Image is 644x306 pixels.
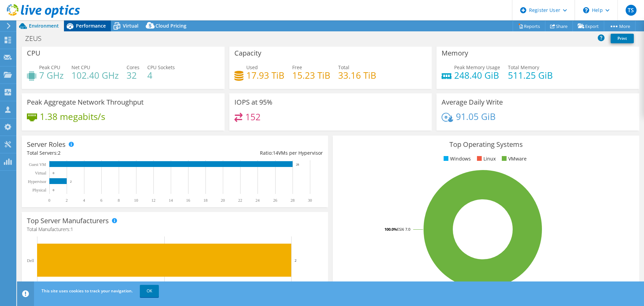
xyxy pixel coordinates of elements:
[273,198,277,203] text: 26
[70,180,72,183] text: 2
[513,21,545,31] a: Reports
[27,226,323,233] h4: Total Manufacturers:
[255,198,260,203] text: 24
[308,198,312,203] text: 30
[384,227,397,232] tspan: 100.0%
[246,72,284,79] h4: 17.93 TiB
[203,198,208,203] text: 18
[508,64,539,71] span: Total Memory
[508,72,553,79] h4: 511.25 GiB
[292,72,330,79] h4: 15.23 TiB
[53,188,54,192] text: 0
[604,21,635,31] a: More
[151,198,155,203] text: 12
[70,226,73,232] span: 1
[442,155,471,163] li: Windows
[29,22,59,29] span: Environment
[246,64,258,71] span: Used
[442,49,468,57] h3: Memory
[175,149,323,157] div: Ratio: VMs per Hypervisor
[27,98,144,106] h3: Peak Aggregate Network Throughput
[22,35,52,42] h1: ZEUS
[475,155,496,163] li: Linux
[42,288,133,294] span: This site uses cookies to track your navigation.
[296,163,299,166] text: 28
[27,49,40,57] h3: CPU
[76,22,106,29] span: Performance
[127,72,139,79] h4: 32
[58,150,61,156] span: 2
[71,72,119,79] h4: 102.40 GHz
[442,98,503,106] h3: Average Daily Write
[100,198,102,203] text: 6
[118,198,120,203] text: 8
[626,5,637,16] span: TS
[545,21,573,31] a: Share
[71,64,90,71] span: Net CPU
[338,64,349,71] span: Total
[611,34,634,43] a: Print
[500,155,527,163] li: VMware
[123,22,138,29] span: Virtual
[29,162,46,167] text: Guest VM
[27,149,175,157] div: Total Servers:
[27,141,66,148] h3: Server Roles
[245,113,261,121] h4: 152
[295,258,297,262] text: 2
[53,171,54,175] text: 0
[238,198,242,203] text: 22
[35,171,47,175] text: Virtual
[292,64,302,71] span: Free
[234,49,261,57] h3: Capacity
[27,258,34,263] text: Dell
[291,198,295,203] text: 28
[454,72,500,79] h4: 248.40 GiB
[338,72,376,79] h4: 33.16 TiB
[155,22,186,29] span: Cloud Pricing
[83,198,85,203] text: 4
[134,198,138,203] text: 10
[397,227,410,232] tspan: ESXi 7.0
[27,217,109,225] h3: Top Server Manufacturers
[221,198,225,203] text: 20
[169,198,173,203] text: 14
[140,285,159,297] a: OK
[454,64,500,71] span: Peak Memory Usage
[32,188,46,193] text: Physical
[273,150,278,156] span: 14
[40,113,105,120] h4: 1.38 megabits/s
[186,198,190,203] text: 16
[573,21,604,31] a: Export
[456,113,496,120] h4: 91.05 GiB
[39,64,60,71] span: Peak CPU
[147,64,175,71] span: CPU Sockets
[66,198,68,203] text: 2
[583,7,589,13] svg: \n
[48,198,50,203] text: 0
[28,179,46,184] text: Hypervisor
[234,98,273,106] h3: IOPS at 95%
[39,72,64,79] h4: 7 GHz
[147,72,175,79] h4: 4
[127,64,139,71] span: Cores
[338,141,634,148] h3: Top Operating Systems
